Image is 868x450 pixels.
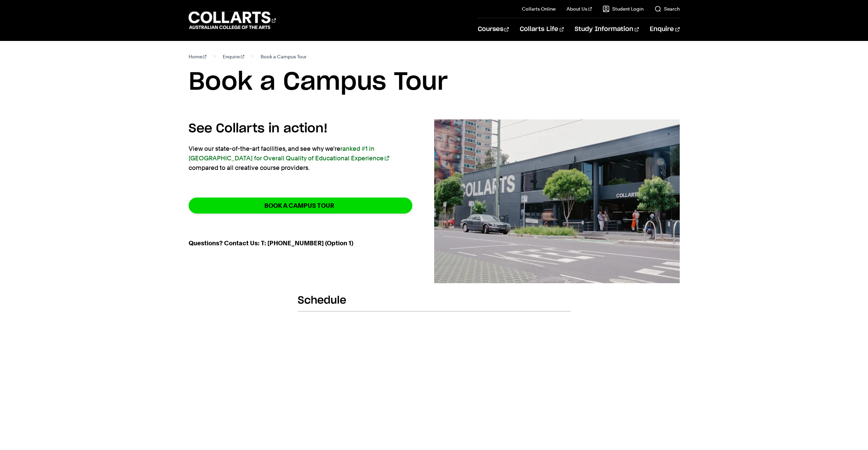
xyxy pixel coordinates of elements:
[603,5,644,12] a: Student Login
[575,18,639,41] a: Study Information
[189,119,412,138] h4: See Collarts in action!
[189,67,680,98] h1: Book a Campus Tour
[189,11,276,30] div: Go to homepage
[261,52,307,61] span: Book a Campus Tour
[478,18,509,41] a: Courses
[264,202,334,209] strong: BOOK A CAMPUS TOUR
[650,18,679,41] a: Enquire
[189,144,412,173] p: View our state-of-the-art facilities, and see why we're compared to all creative course providers.
[189,239,353,247] strong: Questions? Contact Us: T: [PHONE_NUMBER] (Option 1)
[567,5,592,12] a: About Us
[223,52,244,61] a: Enquire
[189,52,207,61] a: Home
[654,5,680,12] a: Search
[520,18,564,41] a: Collarts Life
[189,198,412,214] a: BOOK A CAMPUS TOUR
[522,5,556,12] a: Collarts Online
[298,294,571,311] h2: Schedule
